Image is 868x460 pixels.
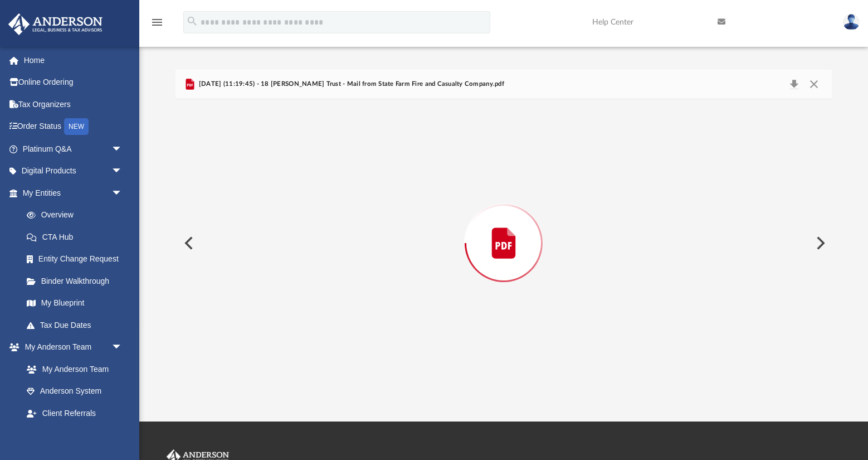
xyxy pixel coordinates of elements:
[784,76,804,92] button: Download
[8,93,139,115] a: Tax Organizers
[8,71,139,94] a: Online Ordering
[8,182,139,204] a: My Entitiesarrow_drop_down
[16,402,134,424] a: Client Referrals
[197,79,504,89] span: [DATE] (11:19:45) - 18 [PERSON_NAME] Trust - Mail from State Farm Fire and Casualty Company.pdf
[111,182,134,205] span: arrow_drop_down
[8,138,139,160] a: Platinum Q&Aarrow_drop_down
[16,204,139,226] a: Overview
[111,160,134,183] span: arrow_drop_down
[16,380,134,403] a: Anderson System
[8,115,139,138] a: Order StatusNEW
[16,226,139,248] a: CTA Hub
[5,13,106,35] img: Anderson Advisors Platinum Portal
[804,76,824,92] button: Close
[8,160,139,182] a: Digital Productsarrow_drop_down
[843,14,860,30] img: User Pic
[64,118,89,135] div: NEW
[150,21,164,29] a: menu
[16,270,139,292] a: Binder Walkthrough
[111,336,134,359] span: arrow_drop_down
[16,314,139,336] a: Tax Due Dates
[175,70,831,387] div: Preview
[16,358,128,380] a: My Anderson Team
[175,227,200,259] button: Previous File
[111,138,134,161] span: arrow_drop_down
[8,49,139,71] a: Home
[8,336,134,359] a: My Anderson Teamarrow_drop_down
[186,15,198,27] i: search
[16,292,134,314] a: My Blueprint
[150,16,164,29] i: menu
[807,227,832,259] button: Next File
[16,248,139,270] a: Entity Change Request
